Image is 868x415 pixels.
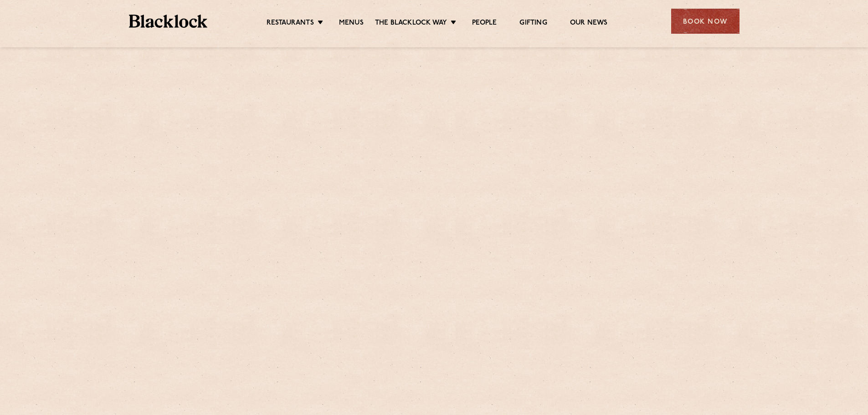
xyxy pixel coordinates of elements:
[339,19,364,29] a: Menus
[671,9,740,34] div: Book Now
[472,19,497,29] a: People
[519,19,547,29] a: Gifting
[375,19,447,29] a: The Blacklock Way
[129,15,208,28] img: BL_Textured_Logo-footer-cropped.svg
[570,19,608,29] a: Our News
[267,19,314,29] a: Restaurants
